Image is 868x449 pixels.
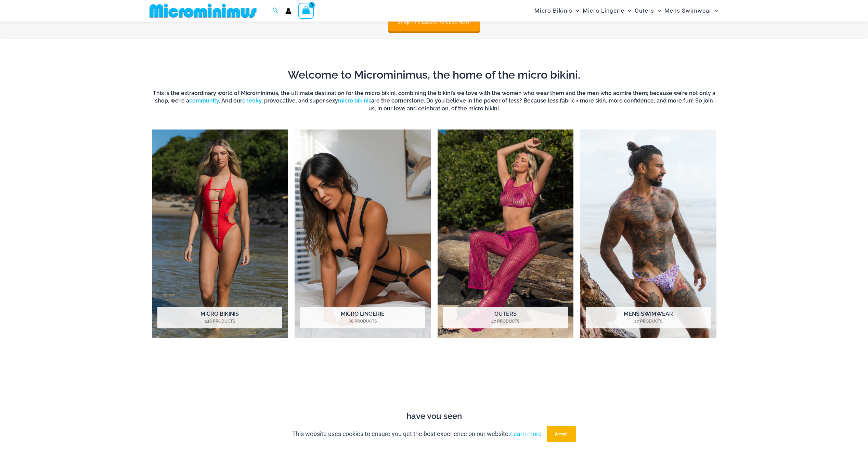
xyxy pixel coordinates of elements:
[633,2,663,19] a: OutersMenu ToggleMenu Toggle
[586,307,711,328] h2: Mens Swimwear
[272,6,278,15] a: Search icon link
[338,97,371,104] a: micro bikinis
[580,130,716,338] a: Visit product category Mens Swimwear
[300,307,425,328] h2: Micro Lingerie
[572,2,579,19] span: Menu Toggle
[443,307,568,328] h2: Outers
[295,130,431,338] a: Visit product category Micro Lingerie
[534,2,572,19] span: Micro Bikinis
[438,130,574,338] img: Outers
[654,2,661,19] span: Menu Toggle
[443,318,568,324] mark: 47 Products
[583,2,624,19] span: Micro Lingerie
[532,1,722,21] nav: Site Navigation
[298,3,314,18] a: View Shopping Cart, empty
[295,130,431,338] img: Micro Lingerie
[152,130,288,338] a: Visit product category Micro Bikinis
[285,8,292,14] a: Account icon link
[438,130,574,338] a: Visit product category Outers
[189,97,219,104] a: community
[388,12,480,31] a: Shop The Latest Release Now!
[581,2,633,19] a: Micro LingerieMenu ToggleMenu Toggle
[635,2,654,19] span: Outers
[147,411,722,421] h4: have you seen
[242,97,261,104] a: cheeky
[510,430,542,437] a: Learn more
[663,2,720,19] a: Mens SwimwearMenu ToggleMenu Toggle
[147,3,259,18] img: MM SHOP LOGO FLAT
[152,130,288,338] img: Micro Bikinis
[157,307,282,328] h2: Micro Bikinis
[157,318,282,324] mark: 246 Products
[624,2,631,19] span: Menu Toggle
[580,130,716,338] img: Mens Swimwear
[712,2,718,19] span: Menu Toggle
[533,2,581,19] a: Micro BikinisMenu ToggleMenu Toggle
[152,90,716,112] h6: This is the extraordinary world of Microminimus, the ultimate destination for the micro bikini, c...
[586,318,711,324] mark: 27 Products
[152,68,716,82] h2: Welcome to Microminimus, the home of the micro bikini.
[664,2,712,19] span: Mens Swimwear
[292,429,542,439] p: This website uses cookies to ensure you get the best experience on our website.
[300,318,425,324] mark: 68 Products
[547,426,576,442] button: Accept
[152,356,716,408] iframe: TrustedSite Certified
